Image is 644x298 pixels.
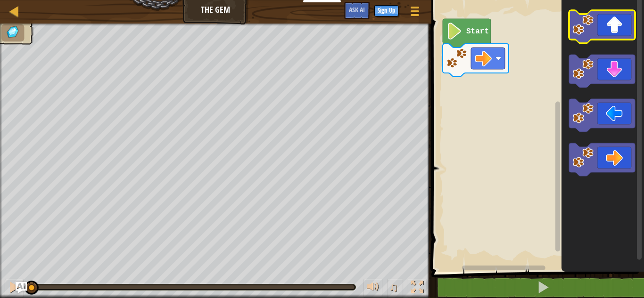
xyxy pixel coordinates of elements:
span: ♫ [389,280,398,294]
button: Ctrl + P: Pause [5,279,24,298]
button: Show game menu [403,2,427,24]
span: Ask AI [349,5,365,14]
li: Collect the gems. [1,24,24,41]
button: Ask AI [16,282,27,293]
button: Ask AI [344,2,370,19]
button: Sign Up [374,5,398,16]
button: Adjust volume [363,279,382,298]
button: Toggle fullscreen [408,279,427,298]
text: Start [466,27,489,36]
button: ♫ [387,279,403,298]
